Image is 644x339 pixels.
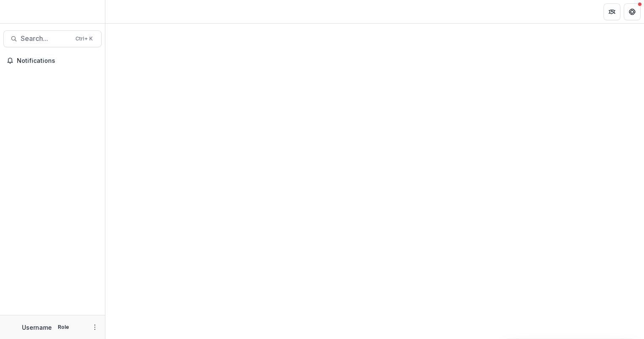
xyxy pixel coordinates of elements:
div: Ctrl + K [74,34,94,43]
p: Role [55,323,72,331]
button: Partners [604,3,620,20]
button: Notifications [3,54,102,67]
button: Get Help [624,3,641,20]
span: Notifications [17,57,98,65]
span: Search... [21,35,70,43]
p: Username [22,323,52,332]
nav: breadcrumb [109,5,145,18]
button: More [90,322,100,332]
button: Search... [3,30,102,47]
